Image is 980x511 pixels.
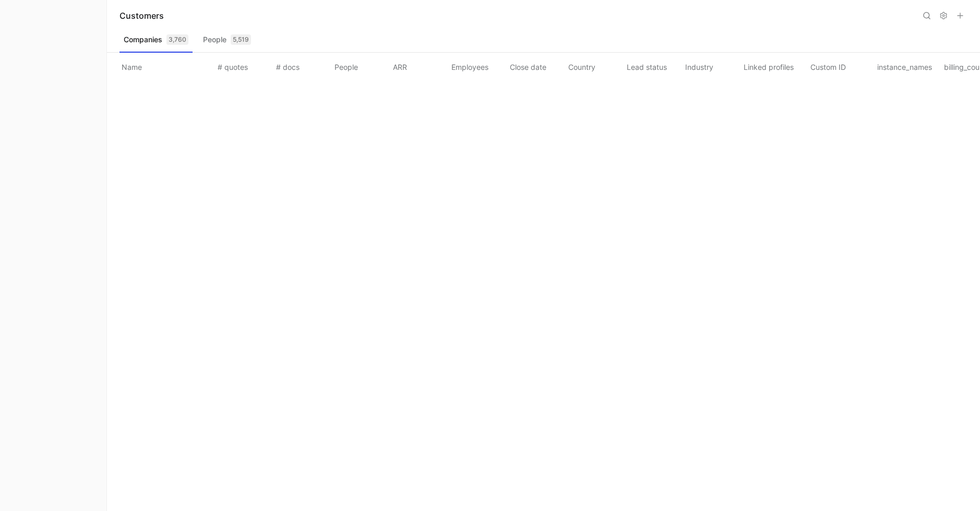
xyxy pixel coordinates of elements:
th: # docs [274,53,332,78]
span: Name [117,63,146,71]
th: instance_names [875,53,942,78]
h1: Customers [119,9,164,22]
th: Lead status [625,53,683,78]
th: Linked profiles [742,53,808,78]
th: People [332,53,391,78]
button: People [199,31,255,48]
th: Close date [508,53,566,78]
th: Industry [683,53,742,78]
th: # quotes [216,53,274,78]
th: ARR [391,53,449,78]
div: 3,760 [166,34,188,45]
th: Country [566,53,625,78]
th: Employees [449,53,508,78]
button: Companies [119,31,193,48]
th: Custom ID [808,53,875,78]
div: 5,519 [231,34,251,45]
